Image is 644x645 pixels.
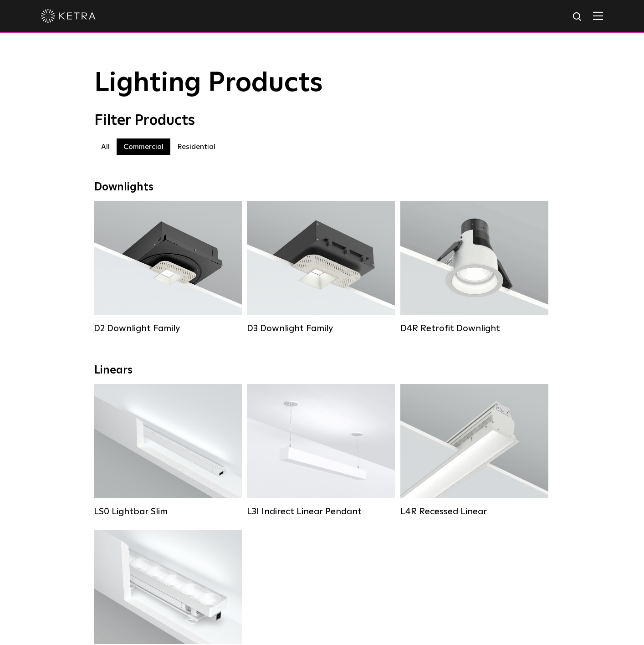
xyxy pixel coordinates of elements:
div: L4R Recessed Linear [400,506,548,517]
div: Filter Products [94,112,550,129]
label: Residential [170,138,222,155]
div: D3 Downlight Family [247,323,395,334]
div: D2 Downlight Family [94,323,242,334]
span: Lighting Products [94,70,323,97]
a: L4R Recessed Linear Lumen Output:400 / 600 / 800 / 1000Colors:White / BlackControl:Lutron Clear C... [400,384,548,517]
a: D2 Downlight Family Lumen Output:1200Colors:White / Black / Gloss Black / Silver / Bronze / Silve... [94,201,242,333]
label: All [94,138,117,155]
div: Linears [94,364,550,377]
div: Downlights [94,181,550,194]
img: search icon [572,11,583,23]
div: LS0 Lightbar Slim [94,506,242,517]
label: Commercial [117,138,170,155]
a: D3 Downlight Family Lumen Output:700 / 900 / 1100Colors:White / Black / Silver / Bronze / Paintab... [247,201,395,333]
a: D4R Retrofit Downlight Lumen Output:800Colors:White / BlackBeam Angles:15° / 25° / 40° / 60°Watta... [400,201,548,333]
img: Hamburger%20Nav.svg [593,11,603,20]
a: LS0 Lightbar Slim Lumen Output:200 / 350Colors:White / BlackControl:X96 Controller [94,384,242,517]
img: ketra-logo-2019-white [41,9,96,23]
a: L3I Indirect Linear Pendant Lumen Output:400 / 600 / 800 / 1000Housing Colors:White / BlackContro... [247,384,395,517]
div: D4R Retrofit Downlight [400,323,548,334]
div: L3I Indirect Linear Pendant [247,506,395,517]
